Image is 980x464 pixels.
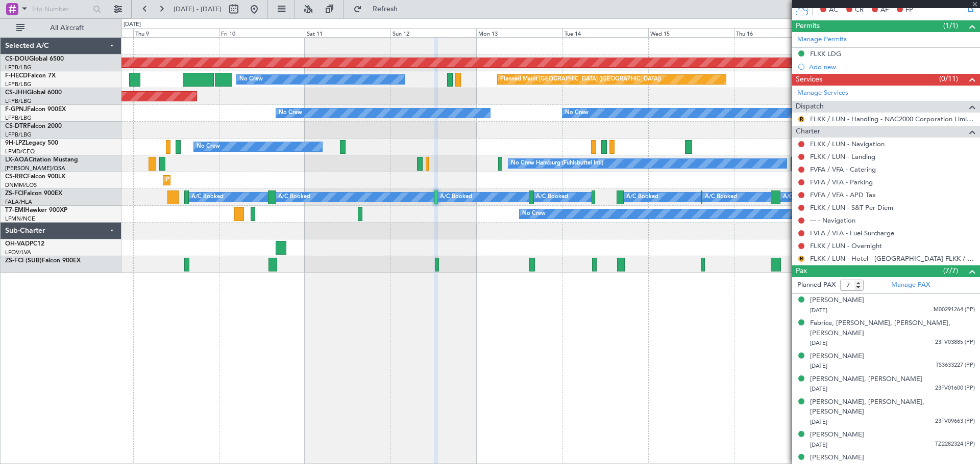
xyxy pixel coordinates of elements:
div: Tue 14 [562,28,648,37]
span: LX-AOA [5,157,29,163]
a: FLKK / LUN - S&T Per Diem [810,203,893,212]
a: LFPB/LBG [5,64,32,71]
div: No Crew [279,105,302,121]
span: [DATE] [810,307,827,314]
span: [DATE] [810,362,827,370]
a: CS-RRCFalcon 900LX [5,174,65,180]
span: All Aircraft [27,24,108,32]
a: FLKK / LUN - Handling - NAC2000 Corporation Limited - FALA [810,115,975,123]
div: [PERSON_NAME], [PERSON_NAME] [810,374,922,385]
div: A/C Booked [626,189,658,205]
a: ZS-FCI (SUB)Falcon 900EX [5,258,81,264]
button: Refresh [349,1,410,17]
div: Mon 13 [476,28,562,37]
div: A/C Booked [783,189,815,205]
div: Sun 12 [390,28,476,37]
span: FP [905,5,913,15]
span: CS-RRC [5,174,27,180]
a: F-HECDFalcon 7X [5,73,56,79]
div: A/C Booked [278,189,310,205]
span: (1/1) [943,20,958,31]
a: FVFA / VFA - APD Tax [810,190,876,199]
a: DNMM/LOS [5,181,37,189]
a: FVFA / VFA - Fuel Surcharge [810,229,894,237]
label: Planned PAX [797,280,836,290]
div: A/C Booked [191,189,224,205]
span: ZS-FCI [5,190,23,197]
span: [DATE] [810,418,827,426]
a: FVFA / VFA - Catering [810,165,876,174]
a: ZS-FCIFalcon 900EX [5,190,62,197]
div: A/C Booked [705,189,737,205]
span: Charter [796,126,820,138]
a: LFMD/CEQ [5,148,35,155]
span: [DATE] - [DATE] [174,5,222,14]
span: [DATE] [810,339,827,347]
span: 23FV03885 (PP) [935,338,975,347]
span: CS-JHH [5,90,27,96]
span: M00291264 (PP) [934,306,975,314]
a: FVFA / VFA - Parking [810,178,873,186]
a: CS-DTRFalcon 2000 [5,123,62,129]
div: [PERSON_NAME] [810,453,864,463]
a: LFMN/NCE [5,215,35,223]
a: LFPB/LBG [5,97,32,105]
span: (0/11) [939,73,958,84]
a: LFPB/LBG [5,80,32,88]
div: Add new [809,63,975,71]
div: Fabrice, [PERSON_NAME], [PERSON_NAME], [PERSON_NAME] [810,318,975,338]
span: (7/7) [943,265,958,276]
a: T7-EMIHawker 900XP [5,207,67,213]
div: [PERSON_NAME] [810,430,864,440]
span: TZ2282324 (PP) [935,440,975,449]
a: Manage Permits [797,35,847,45]
span: CS-DTR [5,123,27,129]
input: Trip Number [31,2,90,17]
button: R [798,116,804,122]
span: Refresh [364,6,407,13]
a: OH-VADPC12 [5,241,44,247]
div: [PERSON_NAME] [810,295,864,306]
a: Manage Services [797,88,848,98]
span: Permits [796,20,820,32]
span: Dispatch [796,101,824,113]
a: Manage PAX [891,280,930,290]
div: No Crew [522,206,546,222]
span: Services [796,74,822,86]
span: T7-EMI [5,207,25,213]
div: Planned Maint [GEOGRAPHIC_DATA] ([GEOGRAPHIC_DATA]) [500,72,661,87]
div: Planned Maint Lagos ([PERSON_NAME]) [166,173,272,188]
span: 23FV01600 (PP) [935,384,975,393]
div: A/C Booked [440,189,472,205]
div: No Crew [565,105,589,121]
a: LX-AOACitation Mustang [5,157,78,163]
span: [DATE] [810,385,827,393]
span: [DATE] [810,441,827,449]
a: FALA/HLA [5,198,32,206]
a: LFOV/LVA [5,249,31,256]
a: FLKK / LUN - Landing [810,152,875,161]
span: AC [829,5,838,15]
a: FLKK / LUN - Overnight [810,241,882,250]
div: No Crew [197,139,220,154]
span: CR [855,5,864,15]
div: Thu 16 [734,28,820,37]
span: F-GPNJ [5,106,27,113]
button: R [798,256,804,262]
div: FLKK LDG [810,49,841,58]
a: 9H-LPZLegacy 500 [5,140,58,146]
a: --- - Navigation [810,216,855,225]
div: Sat 11 [305,28,390,37]
a: LFPB/LBG [5,131,32,139]
span: 23FV09663 (PP) [935,417,975,426]
div: [PERSON_NAME] [810,351,864,362]
span: F-HECD [5,73,28,79]
div: No Crew [239,72,263,87]
div: No Crew Hamburg (Fuhlsbuttel Intl) [511,156,603,171]
span: ZS-FCI (SUB) [5,258,42,264]
span: 9H-LPZ [5,140,26,146]
div: Wed 15 [648,28,734,37]
a: LFPB/LBG [5,114,32,122]
a: F-GPNJFalcon 900EX [5,106,66,113]
div: Fri 10 [219,28,305,37]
